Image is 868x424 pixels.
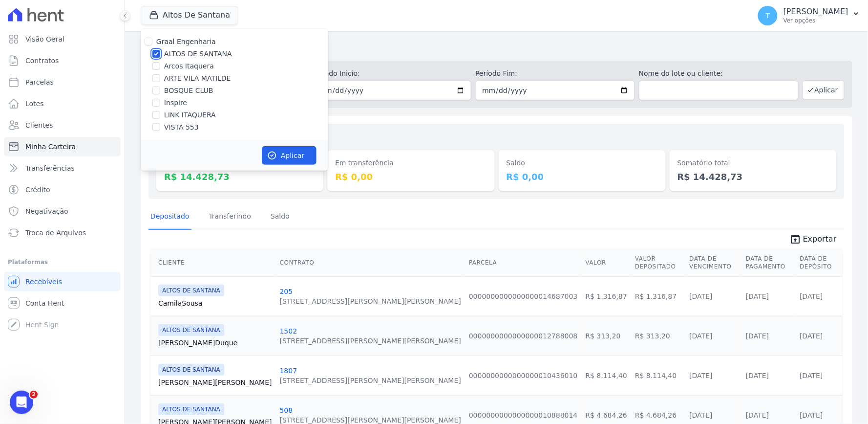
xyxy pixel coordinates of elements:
a: [DATE] [746,292,769,300]
a: [DATE] [690,411,713,419]
a: 508 [280,406,293,414]
a: Transferindo [207,204,254,230]
span: Lotes [25,99,44,109]
button: Aplicar [803,80,845,100]
a: [DATE] [746,332,769,340]
a: 0000000000000000010888014 [469,411,578,419]
div: Plataformas [8,256,117,268]
div: [STREET_ADDRESS][PERSON_NAME][PERSON_NAME] [280,336,461,346]
span: Exportar [803,233,837,245]
a: 1807 [280,367,297,375]
label: ARTE VILA MATILDE [164,73,231,84]
dt: Saldo [507,158,658,168]
h2: Minha Carteira [141,39,852,57]
a: 0000000000000000010436010 [469,372,578,379]
a: [DATE] [690,292,713,300]
a: Parcelas [4,72,121,92]
span: Troca de Arquivos [25,228,86,238]
a: Saldo [269,204,292,230]
label: Arcos Itaquera [164,61,214,71]
td: R$ 8.114,40 [582,356,631,395]
td: R$ 313,20 [631,316,685,356]
label: Graal Engenharia [156,38,216,45]
button: Altos De Santana [141,6,238,24]
a: Recebíveis [4,272,121,291]
a: 205 [280,288,293,295]
span: Parcelas [25,77,54,87]
td: R$ 313,20 [582,316,631,356]
div: [STREET_ADDRESS][PERSON_NAME][PERSON_NAME] [280,376,461,385]
a: Clientes [4,115,121,135]
th: Data de Depósito [796,249,843,277]
span: Visão Geral [25,34,64,44]
label: Período Inicío: [312,68,472,79]
th: Contrato [276,249,465,277]
th: Cliente [150,249,276,277]
span: ALTOS DE SANTANA [158,285,224,296]
td: R$ 1.316,87 [631,276,685,316]
th: Data de Pagamento [742,249,796,277]
a: [DATE] [690,372,713,379]
span: Conta Hent [25,298,64,308]
th: Valor Depositado [631,249,685,277]
dd: R$ 14.428,73 [677,170,829,183]
a: Conta Hent [4,293,121,313]
a: [DATE] [800,372,823,379]
a: [DATE] [746,411,769,419]
a: Depositado [148,204,191,230]
a: [DATE] [800,292,823,300]
label: Período Fim: [475,68,635,79]
th: Parcela [465,249,582,277]
th: Valor [582,249,631,277]
label: LINK ITAQUERA [164,110,216,120]
dd: R$ 0,00 [335,170,487,183]
a: Minha Carteira [4,137,121,156]
a: CamilaSousa [158,298,272,308]
span: Recebíveis [25,277,62,287]
span: ALTOS DE SANTANA [158,364,224,376]
span: 2 [30,391,38,399]
span: Negativação [25,206,68,216]
a: 0000000000000000012788008 [469,332,578,340]
span: Contratos [25,56,59,66]
a: Troca de Arquivos [4,223,121,243]
p: Ver opções [783,17,848,24]
label: VISTA 553 [164,122,199,133]
a: Crédito [4,180,121,200]
span: ALTOS DE SANTANA [158,403,224,415]
span: Crédito [25,185,50,195]
span: Minha Carteira [25,142,76,152]
div: [STREET_ADDRESS][PERSON_NAME][PERSON_NAME] [280,296,461,306]
a: [DATE] [746,372,769,379]
a: unarchive Exportar [782,233,845,247]
dt: Em transferência [335,158,487,168]
a: Lotes [4,94,121,113]
a: 1502 [280,327,297,335]
p: [PERSON_NAME] [783,7,848,17]
a: Visão Geral [4,29,121,49]
button: T [PERSON_NAME] Ver opções [750,2,868,29]
label: ALTOS DE SANTANA [164,49,232,59]
span: Transferências [25,163,75,173]
td: R$ 1.316,87 [582,276,631,316]
td: R$ 8.114,40 [631,356,685,395]
label: BOSQUE CLUB [164,86,213,96]
th: Data de Vencimento [686,249,742,277]
a: Contratos [4,51,121,70]
i: unarchive [789,233,801,245]
a: [PERSON_NAME][PERSON_NAME] [158,378,272,387]
a: [PERSON_NAME]Duque [158,338,272,348]
dd: R$ 14.428,73 [164,170,316,183]
button: Aplicar [262,146,317,165]
span: ALTOS DE SANTANA [158,324,224,336]
label: Nome do lote ou cliente: [639,68,799,79]
a: [DATE] [800,411,823,419]
a: [DATE] [800,332,823,340]
a: 0000000000000000014687003 [469,292,578,300]
iframe: Intercom live chat [10,391,33,414]
span: Clientes [25,120,53,130]
a: Transferências [4,158,121,178]
dt: Somatório total [677,158,829,168]
label: Inspire [164,98,187,108]
a: Negativação [4,201,121,221]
